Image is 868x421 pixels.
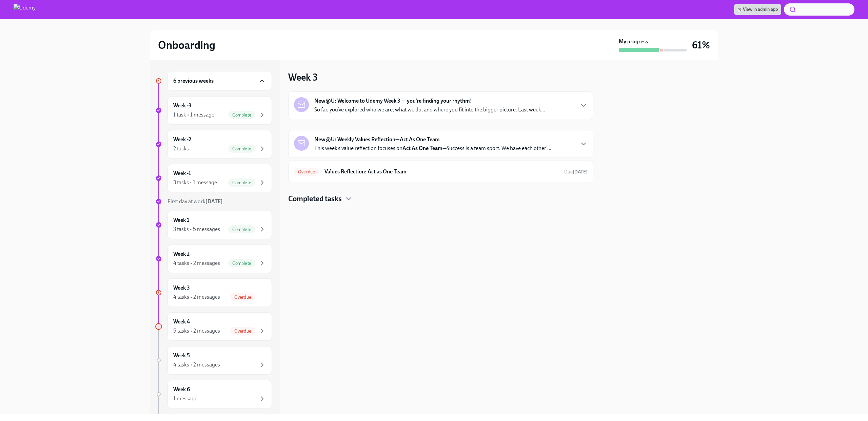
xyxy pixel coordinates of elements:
h6: Week 5 [173,352,190,359]
h3: Week 3 [288,71,318,83]
a: Week 54 tasks • 2 messages [155,346,272,375]
h6: Week 3 [173,284,190,292]
h6: Week -3 [173,102,192,109]
strong: [DATE] [205,198,223,205]
strong: My progress [619,38,648,45]
strong: [DATE] [573,169,588,175]
span: First day at work [167,198,223,205]
a: Week -22 tasksComplete [155,130,272,159]
a: Week -13 tasks • 1 messageComplete [155,164,272,192]
p: This week’s value reflection focuses on —Success is a team sport. We have each other'... [314,145,551,152]
strong: New@U: Weekly Values Reflection—Act As One Team [314,136,440,143]
h6: Week 4 [173,318,190,325]
div: 6 previous weeks [167,71,272,91]
h6: Week 2 [173,250,190,258]
h6: Week -1 [173,170,191,177]
h4: Completed tasks [288,194,342,204]
div: 4 tasks • 2 messages [173,259,220,267]
a: Week 61 message [155,380,272,408]
div: Completed tasks [288,194,593,204]
span: Due [564,169,588,175]
h3: 61% [692,39,710,51]
a: View in admin app [734,4,781,15]
a: Week 13 tasks • 5 messagesComplete [155,211,272,239]
p: So far, you’ve explored who we are, what we do, and where you fit into the bigger picture. Last w... [314,106,545,113]
div: 1 task • 1 message [173,111,214,119]
span: Complete [228,261,255,266]
div: 5 tasks • 2 messages [173,327,220,335]
span: Complete [228,227,255,232]
a: OverdueValues Reflection: Act as One TeamDue[DATE] [294,166,588,177]
div: 3 tasks • 5 messages [173,226,220,233]
span: Overdue [230,295,255,300]
span: View in admin app [737,6,778,13]
h2: Onboarding [158,38,215,52]
span: Complete [228,146,255,151]
div: 1 message [173,395,197,402]
a: Week 45 tasks • 2 messagesOverdue [155,312,272,341]
div: 4 tasks • 2 messages [173,293,220,301]
h6: Values Reflection: Act as One Team [324,168,559,175]
h6: Week 6 [173,386,190,393]
a: First day at work[DATE] [155,198,272,205]
div: 2 tasks [173,145,189,152]
div: 3 tasks • 1 message [173,179,217,186]
h6: 6 previous weeks [173,77,214,85]
a: Week 34 tasks • 2 messagesOverdue [155,278,272,307]
h6: Week 1 [173,216,189,224]
div: 4 tasks • 2 messages [173,361,220,369]
span: September 30th, 2025 10:00 [564,169,588,175]
a: Week -31 task • 1 messageComplete [155,96,272,125]
a: Week 24 tasks • 2 messagesComplete [155,245,272,273]
span: Overdue [230,329,255,334]
strong: New@U: Welcome to Udemy Week 3 — you’re finding your rhythm! [314,97,472,105]
img: Udemy [14,4,36,15]
span: Complete [228,112,255,118]
span: Complete [228,180,255,185]
h6: Week -2 [173,136,191,143]
span: Overdue [294,169,319,174]
strong: Act As One Team [402,145,442,151]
